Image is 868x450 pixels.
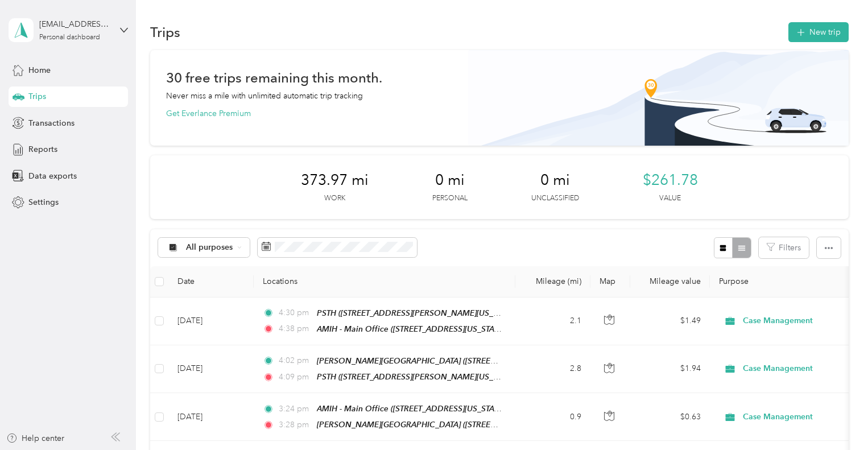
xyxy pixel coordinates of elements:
[788,22,849,42] button: New trip
[28,143,57,155] span: Reports
[435,171,465,189] span: 0 mi
[28,196,59,208] span: Settings
[28,90,46,102] span: Trips
[6,432,64,444] button: Help center
[324,193,345,204] p: Work
[804,386,868,450] iframe: Everlance-gr Chat Button Frame
[39,18,110,30] div: [EMAIL_ADDRESS][DOMAIN_NAME]
[743,411,847,423] span: Case Management
[515,298,590,345] td: 2.1
[515,266,590,298] th: Mileage (mi)
[279,354,311,367] span: 4:02 pm
[166,108,251,119] button: Get Everlance Premium
[630,345,710,393] td: $1.94
[743,315,847,327] span: Case Management
[515,345,590,393] td: 2.8
[279,403,311,415] span: 3:24 pm
[630,393,710,441] td: $0.63
[317,404,507,414] span: AMIH - Main Office ([STREET_ADDRESS][US_STATE])
[630,266,710,298] th: Mileage value
[166,90,363,102] p: Never miss a mile with unlimited automatic trip tracking
[659,193,681,204] p: Value
[301,171,369,189] span: 373.97 mi
[168,393,254,441] td: [DATE]
[28,64,51,76] span: Home
[630,298,710,345] td: $1.49
[168,266,254,298] th: Date
[468,50,849,146] img: Banner
[432,193,468,204] p: Personal
[186,243,233,251] span: All purposes
[168,298,254,345] td: [DATE]
[590,266,630,298] th: Map
[28,117,75,129] span: Transactions
[317,420,643,430] span: [PERSON_NAME][GEOGRAPHIC_DATA] ([STREET_ADDRESS][PERSON_NAME][US_STATE])
[515,393,590,441] td: 0.9
[531,193,579,204] p: Unclassified
[743,362,847,375] span: Case Management
[279,371,311,383] span: 4:09 pm
[279,323,311,335] span: 4:38 pm
[317,356,643,366] span: [PERSON_NAME][GEOGRAPHIC_DATA] ([STREET_ADDRESS][PERSON_NAME][US_STATE])
[166,72,382,84] h1: 30 free trips remaining this month.
[28,170,77,182] span: Data exports
[317,324,507,334] span: AMIH - Main Office ([STREET_ADDRESS][US_STATE])
[279,419,311,431] span: 3:28 pm
[317,372,519,382] span: PSTH ([STREET_ADDRESS][PERSON_NAME][US_STATE])
[39,34,100,41] div: Personal dashboard
[150,26,180,38] h1: Trips
[279,307,311,319] span: 4:30 pm
[759,237,809,258] button: Filters
[540,171,570,189] span: 0 mi
[254,266,515,298] th: Locations
[317,308,519,318] span: PSTH ([STREET_ADDRESS][PERSON_NAME][US_STATE])
[643,171,698,189] span: $261.78
[168,345,254,393] td: [DATE]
